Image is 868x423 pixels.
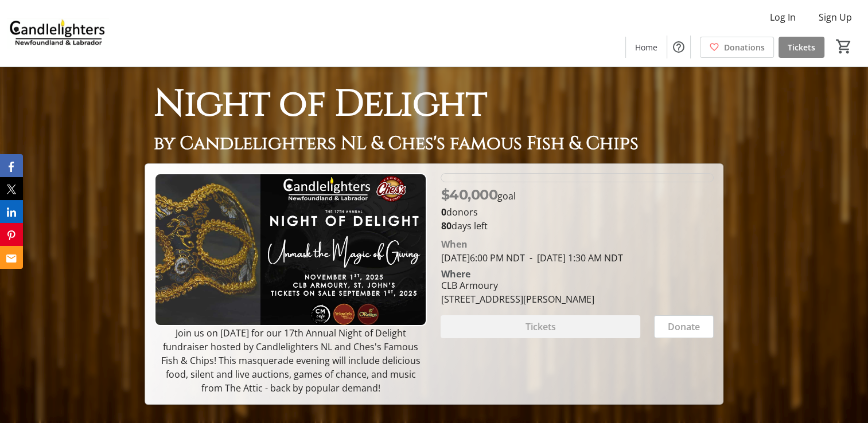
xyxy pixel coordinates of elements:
[441,269,470,279] div: Where
[635,41,657,53] span: Home
[834,36,854,57] button: Cart
[441,173,713,182] div: 0% of fundraising goal reached
[441,237,467,251] div: When
[441,252,524,264] span: [DATE] 6:00 PM NDT
[819,10,852,24] span: Sign Up
[700,37,774,58] a: Donations
[154,326,427,395] p: Join us on [DATE] for our 17th Annual Night of Delight fundraiser hosted by Candlelighters NL and...
[441,186,497,203] span: $40,000
[441,205,713,219] p: donors
[788,41,815,53] span: Tickets
[7,5,109,62] img: Candlelighters Newfoundland and Labrador's Logo
[809,8,861,26] button: Sign Up
[524,252,536,264] span: -
[524,252,622,264] span: [DATE] 1:30 AM NDT
[441,292,594,306] div: [STREET_ADDRESS][PERSON_NAME]
[441,220,451,232] span: 80
[441,279,594,292] div: CLB Armoury
[667,36,690,58] button: Help
[154,80,486,129] span: Night of Delight
[626,37,667,58] a: Home
[441,219,713,233] p: days left
[441,185,516,205] p: goal
[441,206,446,218] b: 0
[761,8,805,26] button: Log In
[779,37,824,58] a: Tickets
[724,41,765,53] span: Donations
[154,173,427,326] img: Campaign CTA Media Photo
[770,10,796,24] span: Log In
[154,131,639,156] span: by Candlelighters NL & Ches's famous Fish & Chips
